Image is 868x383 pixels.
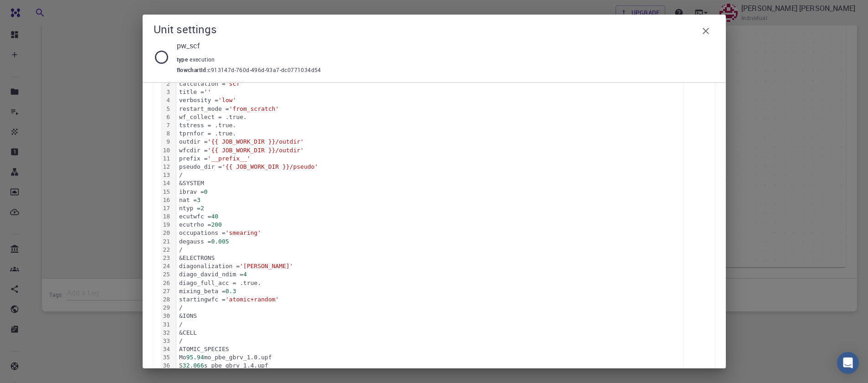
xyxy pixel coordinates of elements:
div: S s_pbe_gbrv_1.4.upf [176,362,683,370]
div: 23 [161,254,172,262]
span: 0 [204,188,208,195]
div: 34 [161,345,172,353]
span: 'from_scratch' [229,105,279,112]
span: 200 [211,221,221,228]
div: ntyp = [176,204,683,212]
div: verbosity = [176,96,683,104]
div: Open Intercom Messenger [837,352,859,374]
div: / [176,304,683,312]
div: calculation = [176,80,683,88]
div: 17 [161,204,172,212]
div: diago_david_ndim = [176,270,683,279]
div: 28 [161,295,172,304]
div: 3 [161,88,172,96]
div: 5 [161,105,172,113]
span: 32.066 [183,362,204,369]
div: wf_collect = .true. [176,113,683,121]
div: / [176,246,683,254]
span: 3 [197,197,200,203]
div: tprnfor = .true. [176,129,683,138]
div: Mo mo_pbe_gbrv_1.0.upf [176,353,683,362]
div: 4 [161,96,172,104]
div: 8 [161,129,172,138]
span: type [177,56,190,63]
div: 35 [161,353,172,362]
div: / [176,321,683,329]
div: 6 [161,113,172,121]
div: 19 [161,221,172,229]
div: 26 [161,279,172,287]
h5: Unit settings [154,22,217,36]
span: '[PERSON_NAME]' [240,263,293,269]
div: 21 [161,238,172,246]
span: 0.3 [226,288,236,295]
div: 30 [161,312,172,320]
div: ATOMIC_SPECIES [176,345,683,353]
span: 'low' [218,97,236,104]
div: 7 [161,121,172,129]
div: 29 [161,304,172,312]
div: &ELECTRONS [176,254,683,262]
span: 0.005 [211,238,229,245]
div: ibrav = [176,188,683,196]
div: 12 [161,163,172,171]
div: 20 [161,229,172,237]
div: 11 [161,155,172,163]
div: ecutrho = [176,221,683,229]
span: flowchartId : [177,66,208,75]
span: '{{ JOB_WORK_DIR }}/pseudo' [222,163,318,170]
div: diagonalization = [176,262,683,270]
div: restart_mode = [176,105,683,113]
div: 31 [161,321,172,329]
div: 14 [161,179,172,187]
div: occupations = [176,229,683,237]
div: diago_full_acc = .true. [176,279,683,287]
div: &SYSTEM [176,179,683,187]
span: 'scf' [226,80,243,87]
div: 16 [161,196,172,204]
div: 15 [161,188,172,196]
div: 25 [161,270,172,279]
span: 95.94 [186,354,204,361]
div: tstress = .true. [176,121,683,129]
div: outdir = [176,138,683,146]
div: &IONS [176,312,683,320]
span: 2 [200,205,204,212]
div: title = [176,88,683,96]
div: 2 [161,80,172,88]
div: ecutwfc = [176,212,683,221]
div: pseudo_dir = [176,163,683,171]
span: '{{ JOB_WORK_DIR }}/outdir' [208,147,304,154]
div: prefix = [176,155,683,163]
span: '' [204,88,211,95]
div: 22 [161,246,172,254]
div: 24 [161,262,172,270]
div: 13 [161,171,172,179]
div: degauss = [176,238,683,246]
div: 27 [161,287,172,295]
div: 10 [161,146,172,155]
div: &CELL [176,329,683,337]
div: mixing_beta = [176,287,683,295]
span: Support [18,6,51,15]
span: c913147d-760d-496d-93a7-dc0771034d54 [208,66,321,75]
span: 40 [211,213,218,220]
span: 'smearing' [226,229,261,236]
p: pw_scf [177,40,708,51]
div: / [176,171,683,179]
div: / [176,337,683,345]
div: 18 [161,212,172,221]
div: nat = [176,196,683,204]
span: '__prefix__' [208,155,251,162]
div: 32 [161,329,172,337]
div: 36 [161,362,172,370]
span: execution [190,56,219,63]
span: '{{ JOB_WORK_DIR }}/outdir' [208,138,304,145]
div: 33 [161,337,172,345]
span: 'atomic+random' [226,296,279,303]
span: 4 [243,271,247,278]
div: 9 [161,138,172,146]
div: startingwfc = [176,295,683,304]
div: wfcdir = [176,146,683,155]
